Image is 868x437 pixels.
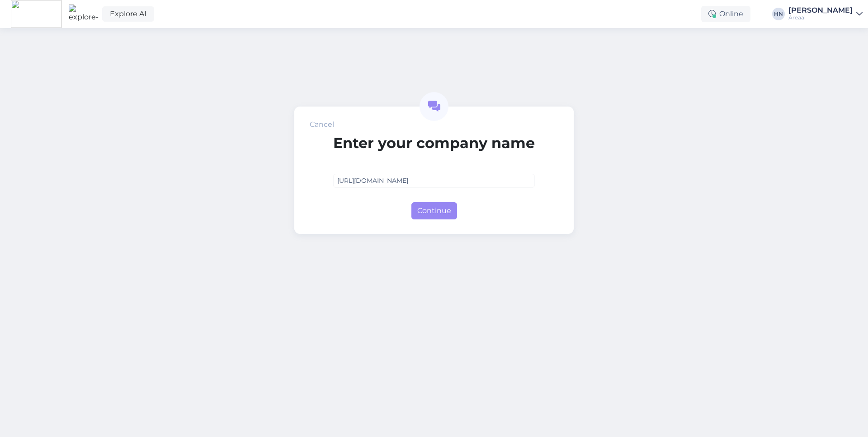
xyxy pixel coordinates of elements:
div: Online [701,6,750,22]
a: [PERSON_NAME]Areaal [788,7,863,21]
div: HN [772,8,785,20]
input: ABC Corporation [333,174,535,188]
div: Areaal [788,14,853,21]
h2: Enter your company name [333,135,535,152]
img: explore-ai [69,5,99,23]
a: Explore AI [102,6,154,22]
div: Cancel [310,119,334,130]
div: [PERSON_NAME] [788,7,853,14]
button: Continue [411,202,457,219]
